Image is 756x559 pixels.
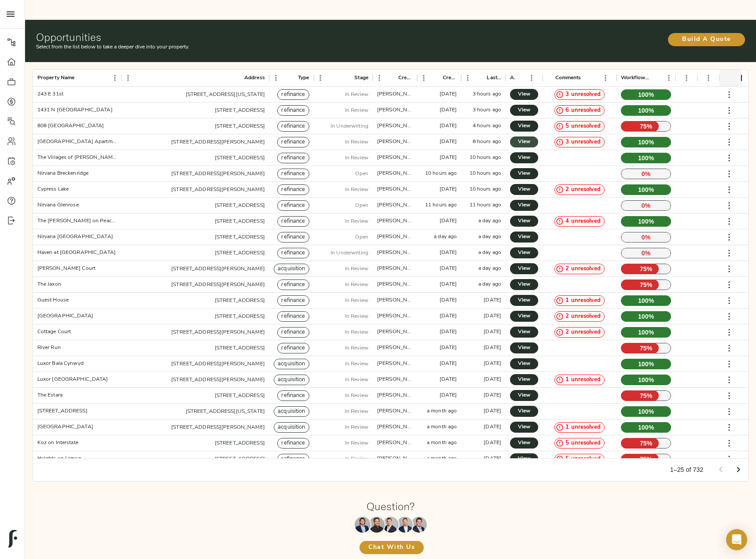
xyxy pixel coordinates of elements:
span: 2 unresolved [562,186,604,194]
div: 9 days ago [440,344,457,352]
span: 3 unresolved [562,138,604,147]
div: a day ago [478,233,501,241]
a: [STREET_ADDRESS] [215,314,265,319]
div: 8 hours ago [473,138,501,146]
span: 1 unresolved [562,423,604,432]
a: View [510,152,538,163]
a: View [510,453,538,464]
span: View [519,327,529,337]
button: Sort [697,72,709,84]
img: Zach Frizzera [383,517,399,533]
span: View [519,106,529,115]
a: View [510,279,538,290]
div: 2 days ago [484,297,501,304]
a: [STREET_ADDRESS][US_STATE] [186,409,265,414]
span: 6 unresolved [562,107,604,115]
span: View [519,153,529,162]
div: 10 hours ago [470,170,502,177]
span: % [649,312,654,321]
div: a day ago [434,233,457,241]
span: View [519,454,529,463]
span: refinance [278,217,308,226]
a: View [510,342,538,353]
span: % [645,201,651,210]
div: zach@fulcrumlendingcorp.com [377,122,413,130]
div: 2 unresolved [554,311,605,322]
span: % [647,280,653,289]
span: % [647,265,653,273]
a: View [510,406,538,417]
p: 100 [621,216,671,227]
span: refinance [278,249,308,257]
div: justin@fulcrumlendingcorp.com [377,154,413,162]
div: Haven at South Mountain [37,249,116,257]
div: Last Updated [487,70,501,87]
div: 1 unresolved [554,375,605,385]
span: % [649,90,654,99]
a: [STREET_ADDRESS] [215,235,265,240]
span: View [519,280,529,289]
a: [STREET_ADDRESS] [215,203,265,208]
div: 12 days ago [440,122,457,130]
span: % [647,344,653,353]
a: View [510,327,538,338]
div: Address [244,70,265,87]
span: View [519,169,529,178]
span: % [647,122,653,131]
div: zach@fulcrumlendingcorp.com [377,170,413,177]
div: Stage [314,70,373,87]
div: Nirvana Glenrose [37,202,79,209]
div: 10 hours ago [470,186,502,193]
a: View [510,200,538,211]
button: Menu [461,71,474,85]
div: zach@fulcrumlendingcorp.com [377,297,413,304]
button: Sort [232,72,244,84]
a: [STREET_ADDRESS][PERSON_NAME] [171,425,265,430]
p: 100 [621,295,671,306]
span: 1 unresolved [562,297,604,305]
button: Sort [74,72,87,84]
button: Menu [599,71,612,85]
p: In Review [345,138,368,146]
a: [STREET_ADDRESS][PERSON_NAME] [171,266,265,272]
a: View [510,263,538,274]
div: 5 days ago [484,344,501,352]
div: River Run [37,344,61,352]
button: Menu [417,71,430,85]
a: View [510,232,538,243]
div: 10 hours ago [470,154,502,162]
div: Report [697,70,719,87]
h1: Opportunities [36,31,509,43]
span: 3 unresolved [562,91,604,99]
span: % [649,138,654,147]
div: zach@fulcrumlendingcorp.com [377,265,413,272]
span: 4 unresolved [562,217,604,226]
div: Created [417,70,462,87]
div: zach@fulcrumlendingcorp.com [377,186,413,193]
div: 3 unresolved [554,89,605,100]
button: Menu [702,71,715,85]
button: Sort [430,72,443,84]
span: refinance [278,122,308,131]
span: View [519,391,529,400]
div: 2 unresolved [554,264,605,274]
span: % [645,249,651,257]
span: % [649,106,654,115]
p: Open [355,202,368,210]
div: 2 unresolved [554,327,605,338]
div: Address [121,70,269,87]
span: refinance [278,170,308,178]
span: % [645,233,651,242]
div: 21 days ago [440,154,457,162]
a: [STREET_ADDRESS] [215,393,265,398]
a: View [510,311,538,322]
span: refinance [278,328,308,337]
span: refinance [278,107,308,115]
button: Sort [474,72,487,84]
a: [STREET_ADDRESS] [215,346,265,351]
span: View [519,407,529,416]
span: View [519,312,529,321]
span: refinance [278,313,308,321]
div: 10 hours ago [425,170,457,177]
span: View [519,232,529,242]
